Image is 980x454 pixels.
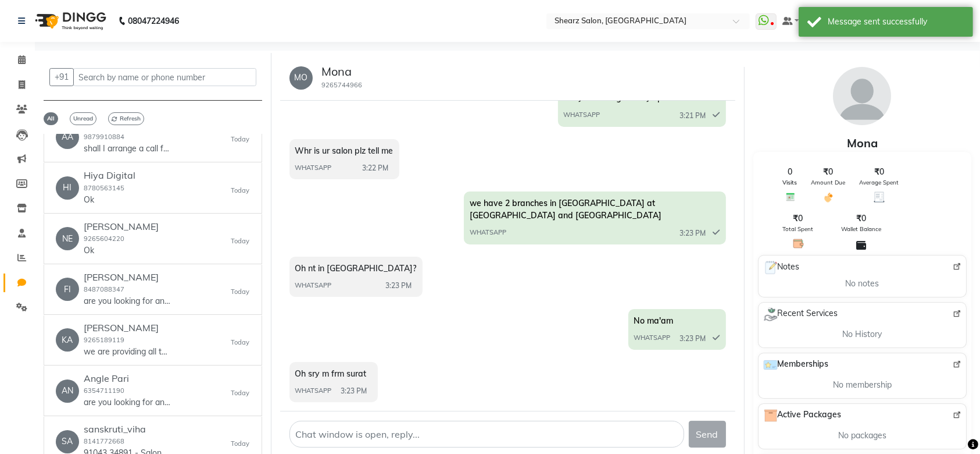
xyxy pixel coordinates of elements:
[793,238,804,249] img: Total Spent Icon
[49,68,74,86] button: +91
[84,346,171,358] p: we are providing all type of services for hair , skin, pedicure and make up
[763,260,800,275] span: Notes
[231,186,250,196] small: Today
[322,81,363,89] small: 9265744966
[634,315,674,326] span: No ma'am
[44,112,58,125] span: All
[84,143,171,155] p: shall I arrange a call from salon ??
[845,278,879,290] span: No notes
[295,163,332,173] span: WHATSAPP
[680,228,706,239] span: 3:23 PM
[84,424,171,435] h6: sanskruti_viha
[84,244,159,257] p: Ok
[84,194,135,206] p: Ok
[231,439,250,449] small: Today
[231,134,250,144] small: Today
[84,170,135,181] h6: Hiya Digital
[386,281,412,291] span: 3:23 PM
[842,328,882,340] span: No History
[84,235,124,243] small: 9265604220
[84,322,171,334] h6: [PERSON_NAME]
[860,178,899,187] span: Average Spent
[753,134,972,152] div: Mona
[231,338,250,347] small: Today
[295,368,367,379] span: Oh sry m frm surat
[823,191,834,203] img: Amount Due Icon
[84,133,124,141] small: 9879910884
[322,65,363,79] h5: Mona
[470,198,661,221] span: we have 2 branches in [GEOGRAPHIC_DATA] at [GEOGRAPHIC_DATA] and [GEOGRAPHIC_DATA]
[811,178,846,187] span: Amount Due
[84,437,124,445] small: 8141772668
[231,287,250,297] small: Today
[783,225,814,233] span: Total Spent
[295,263,417,274] span: Oh nt in [GEOGRAPHIC_DATA]?
[84,336,124,344] small: 9265189119
[564,110,600,120] span: WHATSAPP
[763,358,829,372] span: Memberships
[828,16,964,28] div: Message sent successfully
[30,5,109,37] img: logo
[295,281,332,290] span: WHATSAPP
[833,67,891,125] img: avatar
[341,386,367,396] span: 3:23 PM
[874,166,884,178] span: ₹0
[84,285,124,293] small: 8487088347
[874,191,885,203] img: Average Spent Icon
[84,221,159,232] h6: [PERSON_NAME]
[833,379,892,391] span: No membership
[56,126,79,149] div: AA
[56,328,79,352] div: KA
[295,146,394,156] span: Whr is ur salon plz tell me
[56,430,79,453] div: SA
[857,212,867,225] span: ₹0
[84,386,124,395] small: 6354711190
[128,5,179,37] b: 08047224946
[634,333,671,343] span: WHATSAPP
[56,278,79,301] div: FI
[842,225,882,233] span: Wallet Balance
[824,166,834,178] span: ₹0
[56,379,79,403] div: AN
[84,272,171,283] h6: [PERSON_NAME]
[289,66,313,90] div: MO
[231,388,250,398] small: Today
[363,163,389,173] span: 3:22 PM
[73,68,256,86] input: Search by name or phone number
[56,176,79,200] div: HI
[680,111,706,121] span: 3:21 PM
[108,112,144,125] span: Refresh
[84,295,171,307] p: are you looking for any specific services?
[84,184,124,192] small: 8780563145
[231,236,250,246] small: Today
[70,112,96,125] span: Unread
[84,373,171,384] h6: Angle Pari
[783,178,797,187] span: Visits
[788,166,792,178] span: 0
[763,409,842,423] span: Active Packages
[680,334,706,344] span: 3:23 PM
[838,430,886,442] span: No packages
[84,396,171,409] p: are you looking for any speciific service??
[763,307,838,321] span: Recent Services
[470,228,506,237] span: WHATSAPP
[793,212,803,225] span: ₹0
[56,227,79,250] div: NE
[295,386,332,396] span: WHATSAPP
